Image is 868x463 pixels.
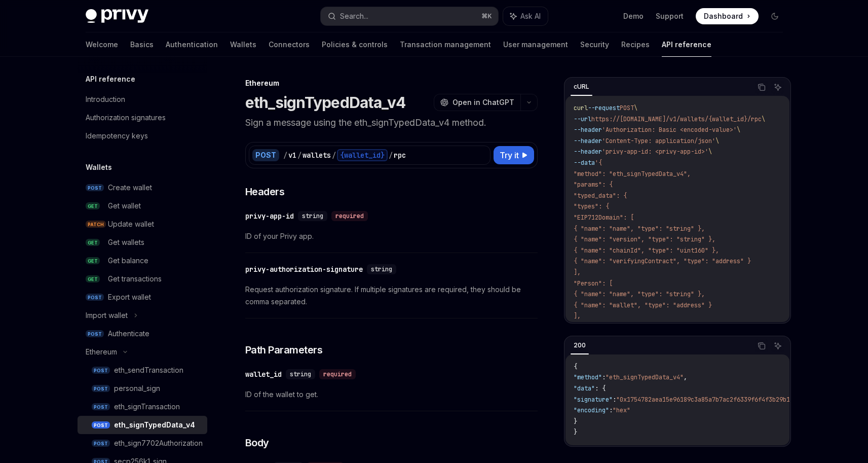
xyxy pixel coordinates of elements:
span: "signature" [574,396,613,404]
span: "encoding" [574,406,609,414]
a: POSTeth_signTypedData_v4 [78,416,207,434]
span: "method" [574,373,602,381]
a: GETGet transactions [78,270,207,288]
span: GET [86,275,100,283]
a: GETGet wallet [78,197,207,215]
div: / [389,150,393,160]
div: Get transactions [108,273,162,285]
span: Request authorization signature. If multiple signatures are required, they should be comma separa... [245,283,538,308]
div: / [283,150,287,160]
span: 'privy-app-id: <privy-app-id>' [602,148,708,156]
span: --request [588,104,620,112]
span: : [613,396,616,404]
div: Get balance [108,255,148,267]
button: Ask AI [503,7,548,25]
a: Recipes [621,32,650,57]
h1: eth_signTypedData_v4 [245,93,406,112]
div: eth_sign7702Authorization [114,437,203,449]
span: POST [92,421,110,429]
span: "Person": [ [574,279,613,288]
a: API reference [662,32,711,57]
span: string [302,212,323,220]
span: PATCH [86,221,106,228]
div: privy-app-id [245,211,294,221]
span: "params": { [574,181,613,189]
span: "method": "eth_signTypedData_v4", [574,170,691,178]
span: "EIP712Domain": [ [574,213,634,222]
a: Policies & controls [322,32,388,57]
a: Connectors [269,32,310,57]
span: : { [595,384,606,393]
span: Ask AI [520,11,541,21]
div: 200 [571,339,589,351]
span: GET [86,239,100,246]
span: ID of the wallet to get. [245,388,538,401]
span: } [574,428,577,436]
span: , [684,373,687,381]
div: v1 [288,150,296,160]
div: eth_signTransaction [114,401,180,413]
span: --data [574,159,595,167]
a: POSTeth_sign7702Authorization [78,434,207,452]
a: POSTeth_sendTransaction [78,361,207,379]
div: rpc [394,150,406,160]
span: Try it [500,149,519,161]
span: POST [92,403,110,411]
div: Get wallets [108,236,144,248]
span: GET [86,202,100,210]
span: : [602,373,606,381]
a: Demo [623,11,644,21]
button: Copy the contents from the code block [755,339,768,352]
span: POST [92,440,110,447]
button: Toggle dark mode [767,8,783,24]
button: Open in ChatGPT [434,94,520,111]
a: Security [580,32,609,57]
span: { "name": "chainId", "type": "uint160" }, [574,246,719,255]
span: Headers [245,185,285,199]
a: Welcome [86,32,118,57]
span: "hex" [613,406,630,414]
a: POSTExport wallet [78,288,207,306]
span: Dashboard [704,11,743,21]
span: POST [92,367,110,374]
a: Introduction [78,90,207,109]
span: --header [574,126,602,134]
span: \ [762,115,765,123]
span: curl [574,104,588,112]
div: Create wallet [108,182,152,194]
div: Introduction [86,93,125,105]
div: Ethereum [86,346,117,358]
a: Idempotency keys [78,127,207,145]
span: Body [245,436,269,450]
span: { "name": "version", "type": "string" }, [574,235,715,243]
span: --url [574,115,591,123]
span: { "name": "wallet", "type": "address" } [574,301,712,309]
a: GETGet balance [78,252,207,270]
div: Ethereum [245,78,538,88]
h5: API reference [86,73,135,85]
span: GET [86,257,100,265]
div: Export wallet [108,291,151,303]
img: dark logo [86,9,148,23]
a: Basics [130,32,154,57]
a: Support [656,11,684,21]
h5: Wallets [86,161,112,173]
div: Get wallet [108,200,141,212]
span: https://[DOMAIN_NAME]/v1/wallets/{wallet_id}/rpc [591,115,762,123]
a: POSTeth_signTransaction [78,398,207,416]
div: required [331,211,368,221]
span: Open in ChatGPT [452,97,514,108]
div: required [319,369,356,379]
span: --header [574,137,602,145]
span: string [371,265,392,273]
div: eth_sendTransaction [114,364,183,376]
a: Dashboard [696,8,759,24]
span: POST [86,184,104,192]
span: --header [574,148,602,156]
span: Path Parameters [245,343,323,357]
a: Authentication [166,32,218,57]
a: User management [503,32,568,57]
span: POST [92,385,110,393]
div: Authorization signatures [86,112,166,124]
span: "typed_data": { [574,192,627,200]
